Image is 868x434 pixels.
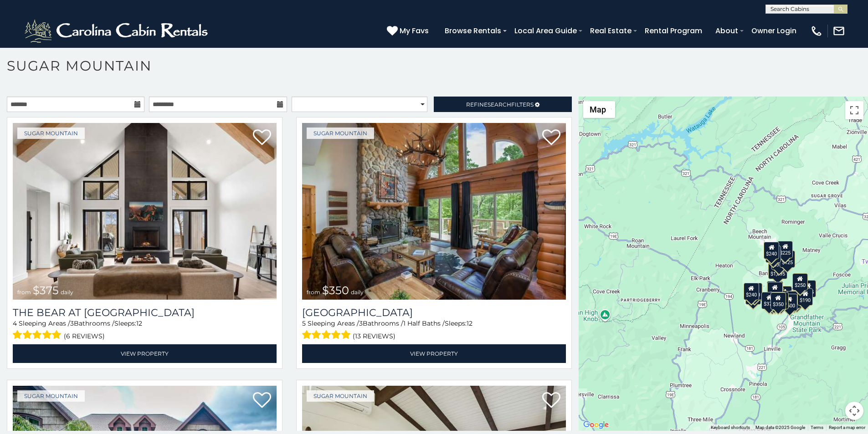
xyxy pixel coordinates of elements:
span: 12 [467,319,473,327]
div: $190 [767,281,782,298]
img: phone-regular-white.png [810,25,823,37]
span: 5 [302,319,306,327]
div: $155 [801,280,816,297]
a: Rental Program [640,23,707,39]
div: $195 [786,291,802,308]
a: View Property [13,344,277,363]
span: (6 reviews) [64,330,105,342]
span: 3 [70,319,74,327]
span: Map data ©2025 Google [755,425,805,430]
div: $240 [764,242,780,259]
a: Browse Rentals [440,23,506,39]
a: Owner Login [747,23,801,39]
a: Sugar Mountain [307,128,374,139]
span: My Favs [400,25,429,36]
a: The Bear At [GEOGRAPHIC_DATA] [13,306,277,319]
a: Sugar Mountain [17,390,85,402]
span: from [17,289,31,296]
button: Keyboard shortcuts [711,424,750,431]
span: $350 [322,284,349,297]
a: Real Estate [586,23,636,39]
span: from [307,289,320,296]
div: $200 [776,286,792,303]
button: Change map style [583,101,615,118]
a: Local Area Guide [510,23,581,39]
a: [GEOGRAPHIC_DATA] [302,306,566,319]
h3: Grouse Moor Lodge [302,306,566,319]
a: View Property [302,344,566,363]
h3: The Bear At Sugar Mountain [13,306,277,319]
a: Sugar Mountain [17,128,85,139]
span: Refine Filters [466,101,534,108]
a: Add to favorites [253,391,271,410]
span: 12 [136,319,142,327]
a: About [711,23,743,39]
div: Sleeping Areas / Bathrooms / Sleeps: [13,319,277,342]
a: My Favs [387,25,431,37]
a: Terms [811,425,823,430]
span: daily [351,289,364,296]
img: The Bear At Sugar Mountain [13,123,277,300]
div: $125 [780,250,795,268]
span: 4 [13,319,17,327]
span: $375 [33,284,59,297]
img: Grouse Moor Lodge [302,123,566,300]
div: $375 [762,292,777,309]
div: $350 [770,292,786,310]
div: $500 [782,294,797,311]
span: 1 Half Baths / [403,319,445,327]
div: $240 [744,283,759,300]
a: Add to favorites [542,391,560,410]
div: $250 [792,273,808,291]
button: Map camera controls [845,402,863,420]
a: Grouse Moor Lodge from $350 daily [302,123,566,300]
div: $1,095 [768,262,787,279]
span: (13 reviews) [353,330,395,342]
a: Add to favorites [253,128,271,148]
div: $225 [778,241,793,258]
span: Map [590,105,606,114]
div: Sleeping Areas / Bathrooms / Sleeps: [302,319,566,342]
a: Add to favorites [542,128,560,148]
img: White-1-2.png [23,17,212,45]
a: RefineSearchFilters [434,97,571,112]
div: $190 [798,288,813,306]
span: Search [488,101,511,108]
span: daily [61,289,73,296]
a: Sugar Mountain [307,390,374,402]
button: Toggle fullscreen view [845,101,863,119]
div: $300 [767,282,783,299]
span: 3 [359,319,363,327]
a: Report a map error [829,425,865,430]
img: mail-regular-white.png [832,25,845,37]
a: The Bear At Sugar Mountain from $375 daily [13,123,277,300]
img: Google [581,419,611,431]
a: Open this area in Google Maps (opens a new window) [581,419,611,431]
